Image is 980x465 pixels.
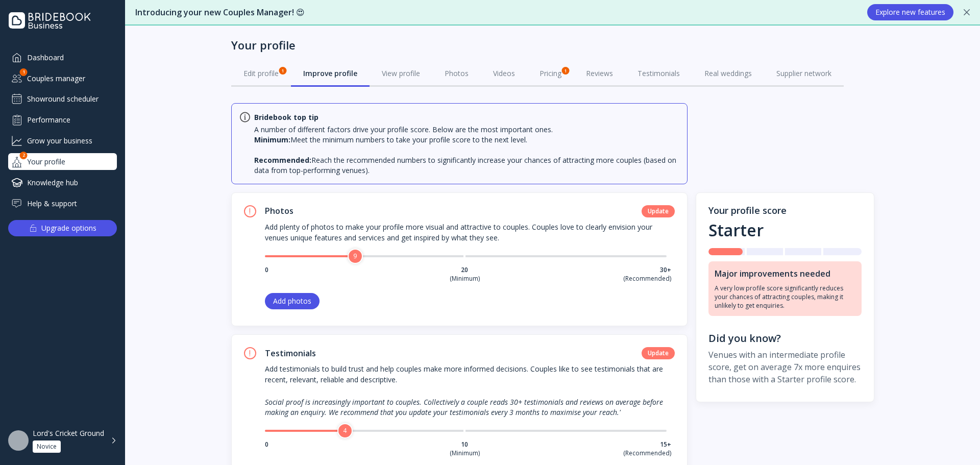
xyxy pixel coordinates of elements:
div: 15+ [623,440,671,449]
a: Photos [432,60,481,87]
div: Testimonials [638,68,680,79]
div: Add testimonials to build trust and help couples make more informed decisions. Couples like to se... [265,363,675,397]
strong: Recommended: [254,155,311,165]
div: Novice [37,443,57,451]
div: 10 [461,438,468,449]
a: Showround scheduler [8,91,117,107]
iframe: Chat Widget [929,416,980,465]
div: A very low profile score significantly reduces your chances of attracting couples, making it unli... [715,284,855,310]
a: Your profile2 [8,153,117,170]
div: ! [244,205,256,217]
div: ! [244,347,256,359]
div: Add photos [273,297,311,305]
div: Update [642,205,675,217]
div: Photos [265,206,293,216]
div: Bridebook top tip [254,112,318,123]
button: Explore new features [867,4,953,20]
div: Pricing [540,68,561,79]
div: 0 [265,440,268,449]
div: Introducing your new Couples Manager! 😍 [135,7,857,18]
div: Did you know? [708,332,862,349]
a: View profile [370,60,432,87]
div: Your profile [231,38,296,52]
div: Videos [493,68,515,79]
a: Knowledge hub [8,174,117,191]
strong: Minimum: [254,135,290,144]
a: Grow your business [8,132,117,149]
span: Meet the minimum numbers to take your profile score to the next level. Reach the recommended numb... [254,135,679,176]
div: 0 [265,265,268,274]
a: Pricing1 [527,60,574,87]
a: Edit profile1 [231,60,291,87]
div: Photos [445,68,469,79]
img: dpr=1,fit=cover,g=face,w=48,h=48 [8,430,29,451]
div: Your profile score [708,205,862,221]
div: Major improvements needed [715,267,855,280]
div: Social proof is increasingly important to couples. Collectively a couple reads 30+ testimonials a... [265,397,675,418]
div: Reviews [586,68,613,79]
div: Improve profile [303,68,357,79]
a: Improve profile [291,60,370,87]
div: Couples manager [8,70,117,87]
div: Edit profile [243,68,279,79]
div: Update [642,347,675,359]
a: Testimonials [625,60,692,87]
a: Help & support [8,195,117,212]
div: Your profile [8,153,117,170]
a: Reviews [574,60,625,87]
div: 4 [337,423,353,438]
div: (Minimum) [450,274,480,283]
a: Real weddings [692,60,764,87]
div: View profile [382,68,420,79]
a: Videos [481,60,527,87]
div: (Minimum) [450,449,480,457]
div: Add plenty of photos to make your profile more visual and attractive to couples. Couples love to ... [265,222,675,255]
div: Testimonials [265,349,316,358]
button: Add photos [265,293,320,309]
div: Starter [708,221,862,248]
div: (Recommended) [623,274,671,283]
div: Explore new features [875,8,945,16]
a: Supplier network [764,60,844,87]
div: 1 [279,67,286,75]
a: Couples manager1 [8,70,117,87]
div: Supplier network [776,68,831,79]
div: Venues with an intermediate profile score, get on average 7x more enquires than those with a Star... [708,349,862,385]
div: 9 [348,249,363,264]
a: Dashboard [8,49,117,66]
div: A number of different factors drive your profile score. Below are the most important ones. [254,125,679,176]
div: Real weddings [704,68,752,79]
button: Upgrade options [8,220,117,236]
div: 1 [20,68,28,76]
div: 1 [561,67,569,75]
div: 20 [461,263,468,274]
a: Performance [8,111,117,128]
div: 30+ [623,265,671,274]
div: Upgrade options [41,221,96,235]
div: 2 [20,152,28,159]
div: (Recommended) [623,449,671,457]
div: Lord's Cricket Ground [33,429,104,438]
